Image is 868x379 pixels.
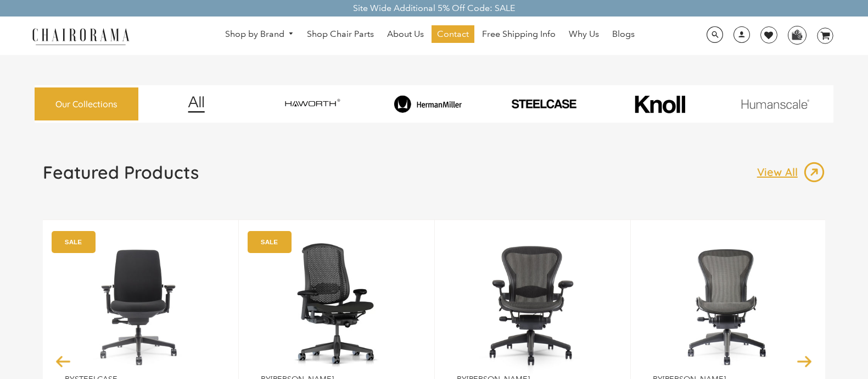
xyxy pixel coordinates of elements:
[26,26,136,46] img: chairorama
[607,25,640,43] a: Blogs
[65,237,216,374] img: Amia Chair by chairorama.com
[43,161,199,183] h1: Featured Products
[307,29,374,40] span: Shop Chair Parts
[437,29,469,40] span: Contact
[372,95,484,113] img: image_8_173eb7e0-7579-41b4-bc8e-4ba0b8ba93e8.png
[220,26,300,43] a: Shop by Brand
[757,165,803,179] p: View All
[788,26,805,43] img: WhatsApp_Image_2024-07-12_at_16.23.01.webp
[387,29,424,40] span: About Us
[563,25,604,43] a: Why Us
[382,25,429,43] a: About Us
[182,25,677,46] nav: DesktopNavigation
[261,237,412,374] img: Herman Miller Celle Office Chair Renewed by Chairorama | Grey - chairorama
[261,237,412,374] a: Herman Miller Celle Office Chair Renewed by Chairorama | Grey - chairorama Herman Miller Celle Of...
[166,96,227,113] img: image_12.png
[612,29,635,40] span: Blogs
[65,238,82,245] text: SALE
[261,238,278,245] text: SALE
[719,99,831,109] img: image_11.png
[653,237,804,374] a: Classic Aeron Chair (Renewed) - chairorama Classic Aeron Chair (Renewed) - chairorama
[795,351,814,371] button: Next
[482,29,556,40] span: Free Shipping Info
[301,25,379,43] a: Shop Chair Parts
[457,237,608,374] a: Herman Miller Classic Aeron Chair | Black | Size B (Renewed) - chairorama Herman Miller Classic A...
[477,25,561,43] a: Free Shipping Info
[457,237,608,374] img: Herman Miller Classic Aeron Chair | Black | Size B (Renewed) - chairorama
[757,161,825,183] a: View All
[65,237,216,374] a: Amia Chair by chairorama.com Renewed Amia Chair chairorama.com
[35,87,138,121] a: Our Collections
[803,161,825,183] img: image_13.png
[488,98,600,111] img: PHOTO-2024-07-09-00-53-10-removebg-preview.png
[569,29,599,40] span: Why Us
[432,25,474,43] a: Contact
[610,94,709,114] img: image_10_1.png
[54,351,73,371] button: Previous
[653,237,804,374] img: Classic Aeron Chair (Renewed) - chairorama
[256,92,368,116] img: image_7_14f0750b-d084-457f-979a-a1ab9f6582c4.png
[43,161,199,192] a: Featured Products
